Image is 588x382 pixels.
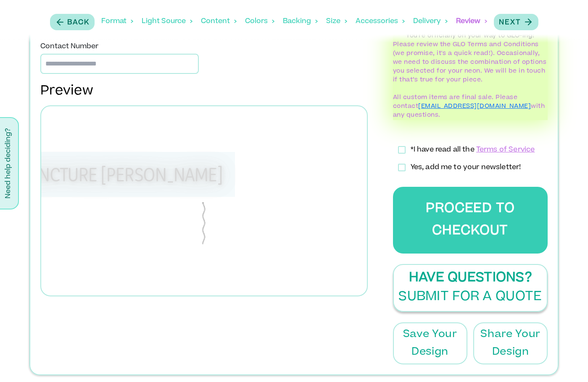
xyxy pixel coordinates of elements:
[283,8,318,34] div: Backing
[101,8,133,34] div: Format
[67,18,90,28] p: Back
[393,264,548,312] button: Have Questions?Submit for a Quote
[393,41,548,85] p: Please review the GLO Terms and Conditions (we promise, it's a quick read!). Occasionally, we nee...
[40,42,98,52] label: Contact Number
[411,145,535,155] p: *I have read all the
[326,8,347,34] div: Size
[456,8,487,34] div: Review
[413,8,448,34] div: Delivery
[409,269,532,288] p: Have Questions?
[473,322,548,364] button: Share Your Design
[398,288,542,307] p: Submit for a Quote
[418,104,531,110] a: [EMAIL_ADDRESS][DOMAIN_NAME]
[499,18,521,28] p: Next
[393,322,467,364] button: Save Your Design
[546,342,588,382] iframe: Chat Widget
[411,162,521,173] p: Yes, add me to your newsletter!
[40,82,368,101] p: Preview
[50,14,95,30] button: Back
[201,8,237,34] div: Content
[476,147,535,153] a: Terms of Service
[494,14,538,30] button: Next
[356,8,405,34] div: Accessories
[393,94,548,120] p: All custom items are final sale. Please contact with any questions.
[393,187,548,254] button: Proceed to Checkout
[142,8,192,34] div: Light Source
[245,8,274,34] div: Colors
